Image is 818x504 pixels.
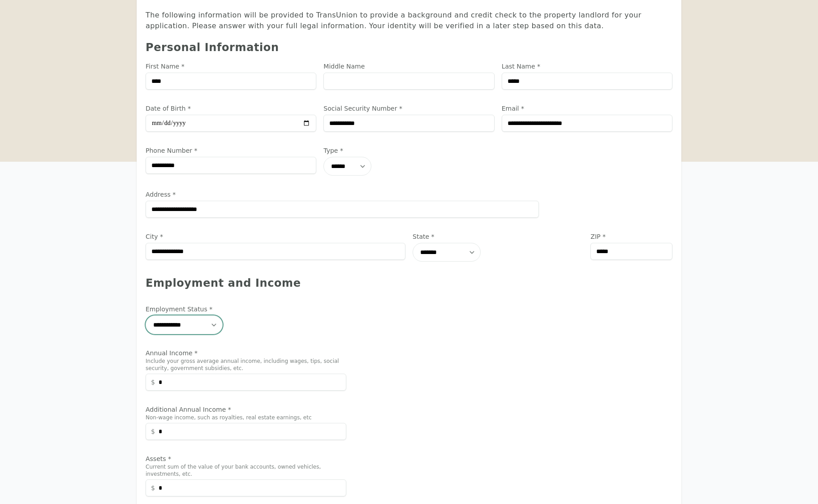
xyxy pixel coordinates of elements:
label: Address * [146,190,539,199]
label: Last Name * [502,62,672,71]
p: Non-wage income, such as royalties, real estate earnings, etc [146,414,346,421]
label: Additional Annual Income * [146,405,346,414]
div: Employment and Income [146,276,672,290]
label: Type * [323,146,450,155]
label: Phone Number * [146,146,316,155]
label: Middle Name [323,62,494,71]
p: Include your gross average annual income, including wages, tips, social security, government subs... [146,358,346,372]
label: Email * [502,104,672,113]
div: The following information will be provided to TransUnion to provide a background and credit check... [146,10,672,31]
label: State * [413,232,583,241]
span: Personal Information [146,41,279,54]
label: City * [146,232,405,241]
label: Annual Income * [146,349,346,358]
label: Social Security Number * [323,104,494,113]
label: Assets * [146,454,346,463]
label: Date of Birth * [146,104,316,113]
label: ZIP * [590,232,672,241]
p: Current sum of the value of your bank accounts, owned vehicles, investments, etc. [146,463,346,478]
label: First Name * [146,62,316,71]
label: Employment Status * [146,305,346,314]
